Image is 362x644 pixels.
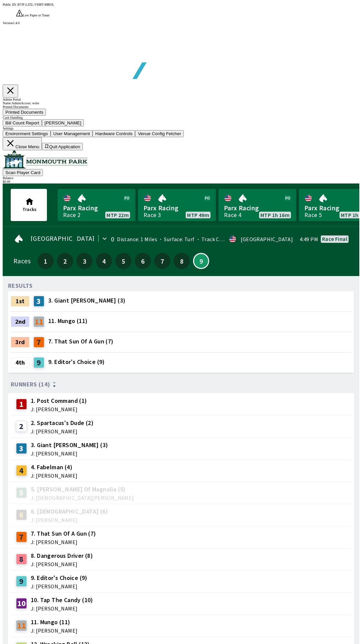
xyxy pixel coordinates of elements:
[8,283,33,288] div: RESULTS
[3,3,359,6] div: Public ID:
[3,176,359,180] div: Balance
[107,212,129,218] span: MTP 22m
[63,204,130,212] span: Parx Racing
[48,296,125,305] span: 3. Giant [PERSON_NAME] (3)
[34,337,44,347] div: 7
[42,119,84,126] button: [PERSON_NAME]
[174,253,190,269] button: 8
[143,204,210,212] span: Parx Racing
[31,451,108,456] span: J: [PERSON_NAME]
[57,253,73,269] button: 2
[11,382,50,387] span: Runners (14)
[241,236,293,242] div: [GEOGRAPHIC_DATA]
[16,532,27,542] div: 7
[11,381,351,388] div: Runners (14)
[3,116,359,119] div: Cash Handling
[48,337,114,346] span: 7. That Sun Of A Gun (7)
[31,429,94,434] span: J: [PERSON_NAME]
[3,137,42,150] button: Close Menu
[39,259,52,263] span: 1
[31,628,77,633] span: J: [PERSON_NAME]
[16,487,27,498] div: 5
[31,618,77,627] span: 11. Mungo (11)
[224,212,241,218] div: Race 4
[16,443,27,454] div: 3
[111,236,114,242] div: 0
[16,554,27,565] div: 8
[16,399,27,410] div: 1
[31,407,87,412] span: J: [PERSON_NAME]
[31,584,87,589] span: J: [PERSON_NAME]
[3,21,359,25] div: Version 1.4.0
[31,507,108,516] span: 6. [DEMOGRAPHIC_DATA] (6)
[195,236,254,243] span: Track Condition: Firm
[175,259,188,263] span: 8
[31,236,95,241] span: [GEOGRAPHIC_DATA]
[193,253,209,269] button: 9
[3,98,359,101] div: Admin Portal
[16,465,27,476] div: 4
[157,236,195,243] span: Surface: Turf
[18,25,210,96] img: global tote logo
[23,13,50,17] span: Low Paper or Toner
[31,419,94,427] span: 2. Spartacus's Dude (2)
[143,212,161,218] div: Race 3
[16,576,27,587] div: 9
[11,296,29,307] div: 1st
[13,258,31,264] div: Races
[3,169,43,176] button: Scan Player Card
[51,130,93,137] button: User Management
[58,189,135,221] a: Parx RacingRace 2MTP 22m
[31,596,93,604] span: 10. Tap The Candy (10)
[136,259,149,263] span: 6
[34,316,44,327] div: 11
[11,337,29,347] div: 3rd
[117,259,130,263] span: 5
[31,551,93,560] span: 8. Dangerous Driver (8)
[76,253,93,269] button: 3
[219,189,296,221] a: Parx RacingRace 4MTP 1h 16m
[135,253,151,269] button: 6
[11,357,29,368] div: 4th
[156,259,169,263] span: 7
[22,206,37,212] span: Tracks
[31,485,134,494] span: 5. [PERSON_NAME] Of Magnolia (5)
[93,130,135,137] button: Hardware Controls
[16,620,27,631] div: 11
[16,421,27,432] div: 2
[34,296,44,307] div: 3
[31,495,134,500] span: J: [DEMOGRAPHIC_DATA][PERSON_NAME]
[31,561,93,567] span: J: [PERSON_NAME]
[11,189,47,221] button: Tracks
[3,126,359,130] div: Settings
[3,150,87,168] img: venue logo
[31,539,96,545] span: J: [PERSON_NAME]
[115,253,131,269] button: 5
[34,357,44,368] div: 9
[16,509,27,520] div: 6
[154,253,170,269] button: 7
[135,130,184,137] button: Venue Config Fetcher
[98,259,110,263] span: 4
[78,259,91,263] span: 3
[3,119,42,126] button: Bill Count Report
[16,598,27,609] div: 10
[260,212,290,218] span: MTP 1h 16m
[3,109,46,116] button: Printed Documents
[63,212,80,218] div: Race 2
[117,236,157,243] span: Distance: 1 Miles
[31,517,108,523] span: J: [PERSON_NAME]
[195,259,207,263] span: 9
[31,441,108,449] span: 3. Giant [PERSON_NAME] (3)
[3,101,359,105] div: Name: Admin Access: write
[300,236,318,242] span: 4:49 PM
[322,236,347,241] div: Race final
[3,180,359,183] div: $ 0.00
[187,212,209,218] span: MTP 49m
[31,473,77,478] span: J: [PERSON_NAME]
[224,204,291,212] span: Parx Racing
[38,253,54,269] button: 1
[11,316,29,327] div: 2nd
[48,358,105,366] span: 9. Editor's Choice (9)
[31,529,96,538] span: 7. That Sun Of A Gun (7)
